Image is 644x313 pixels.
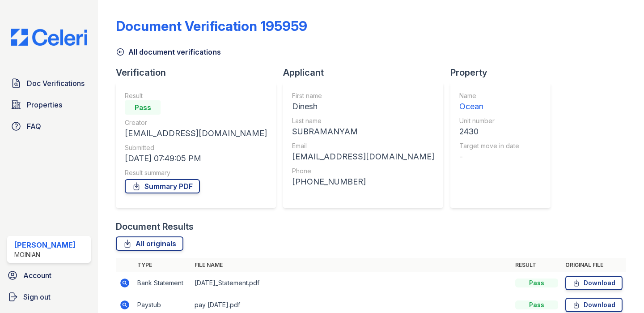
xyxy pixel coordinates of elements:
a: Sign out [4,288,94,306]
a: All originals [116,236,183,251]
td: [DATE]_Statement.pdf [191,272,512,294]
div: Document Results [116,220,194,233]
span: Doc Verifications [27,78,85,89]
a: All document verifications [116,47,221,57]
a: Properties [7,96,91,114]
div: Result [125,91,267,100]
div: Target move in date [459,141,519,150]
div: Verification [116,66,283,79]
div: Creator [125,118,267,127]
div: Unit number [459,116,519,125]
div: Pass [125,100,161,115]
span: Account [23,270,51,281]
div: Result summary [125,168,267,177]
div: - [459,150,519,163]
div: [PHONE_NUMBER] [292,176,434,188]
th: File name [191,258,512,272]
div: SUBRAMANYAM [292,125,434,138]
div: Document Verification 195959 [116,18,307,34]
div: Phone [292,167,434,176]
div: Pass [515,300,558,309]
a: Download [565,276,623,290]
span: Sign out [23,292,51,302]
a: Download [565,298,623,312]
div: [EMAIL_ADDRESS][DOMAIN_NAME] [125,127,267,140]
a: Account [4,266,94,284]
span: FAQ [27,121,41,132]
div: Applicant [283,66,450,79]
span: Properties [27,99,62,110]
div: 2430 [459,125,519,138]
a: Summary PDF [125,179,200,193]
div: Last name [292,116,434,125]
div: [DATE] 07:49:05 PM [125,152,267,165]
div: Pass [515,279,558,287]
a: Name Ocean [459,91,519,113]
div: Property [450,66,558,79]
img: CE_Logo_Blue-a8612792a0a2168367f1c8372b55b34899dd931a85d93a1a3d3e32e68fde9ad4.png [4,29,94,46]
th: Original file [562,258,626,272]
div: Submitted [125,143,267,152]
div: [EMAIL_ADDRESS][DOMAIN_NAME] [292,150,434,163]
a: Doc Verifications [7,74,91,92]
div: Moinian [14,250,76,259]
div: Ocean [459,100,519,113]
a: FAQ [7,117,91,135]
th: Result [512,258,562,272]
div: First name [292,91,434,100]
td: Bank Statement [134,272,191,294]
div: Name [459,91,519,100]
div: Email [292,141,434,150]
div: Dinesh [292,100,434,113]
div: [PERSON_NAME] [14,240,76,250]
th: Type [134,258,191,272]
